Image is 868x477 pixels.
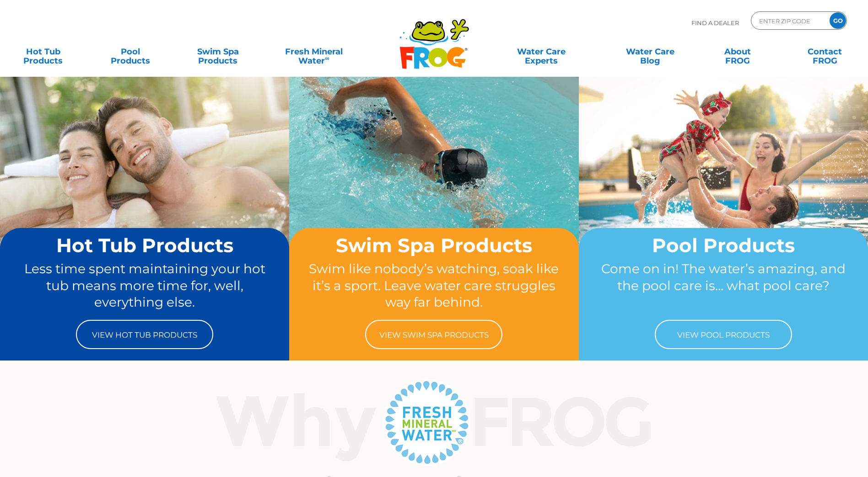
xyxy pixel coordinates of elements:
[691,11,739,34] p: Find A Dealer
[307,260,561,311] p: Swim like nobody’s watching, soak like it’s a sport. Leave water care struggles way far behind.
[703,42,771,61] a: AboutFROG
[791,42,859,61] a: ContactFROG
[655,320,792,349] a: View Pool Products
[289,76,578,292] img: home-banner-swim-spa-short
[17,235,272,256] h2: Hot Tub Products
[271,42,356,61] a: Fresh MineralWater∞
[76,320,213,349] a: View Hot Tub Products
[616,42,684,61] a: Water CareBlog
[9,42,77,61] a: Hot TubProducts
[198,376,670,468] img: Why Frog
[307,235,561,256] h2: Swim Spa Products
[758,14,820,27] input: Zip Code Form
[830,12,846,29] input: GO
[486,42,597,61] a: Water CareExperts
[579,76,868,292] img: home-banner-pool-short
[97,42,165,61] a: PoolProducts
[596,235,851,256] h2: Pool Products
[325,54,329,62] sup: ∞
[596,260,851,311] p: Come on in! The water’s amazing, and the pool care is… what pool care?
[365,320,502,349] a: View Swim Spa Products
[184,42,252,61] a: Swim SpaProducts
[17,260,272,311] p: Less time spent maintaining your hot tub means more time for, well, everything else.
